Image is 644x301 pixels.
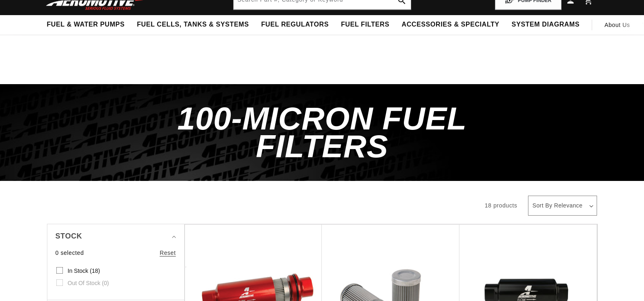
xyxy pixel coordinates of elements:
[598,15,636,35] a: About Us
[56,224,176,248] summary: Stock (0 selected)
[604,22,630,28] span: About Us
[396,15,506,34] summary: Accessories & Specialty
[177,100,467,164] span: 100-Micron Fuel Filters
[137,20,249,29] span: Fuel Cells, Tanks & Systems
[47,20,125,29] span: Fuel & Water Pumps
[131,15,255,34] summary: Fuel Cells, Tanks & Systems
[160,248,176,257] a: Reset
[341,20,390,29] span: Fuel Filters
[506,15,586,34] summary: System Diagrams
[56,230,82,242] span: Stock
[68,267,100,274] span: In stock (18)
[485,202,517,209] span: 18 products
[68,279,109,287] span: Out of stock (0)
[261,20,328,29] span: Fuel Regulators
[255,15,334,34] summary: Fuel Regulators
[56,248,84,257] span: 0 selected
[402,20,499,29] span: Accessories & Specialty
[41,15,131,34] summary: Fuel & Water Pumps
[335,15,396,34] summary: Fuel Filters
[512,20,579,29] span: System Diagrams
